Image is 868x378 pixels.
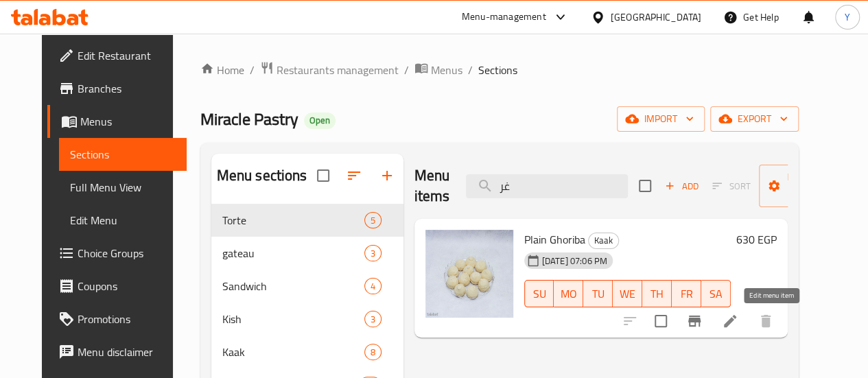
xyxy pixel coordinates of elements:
h6: 630 EGP [736,230,777,249]
div: Kaak8 [211,335,403,368]
div: items [364,311,382,327]
div: items [364,278,382,294]
a: Sections [59,138,187,171]
span: import [628,110,694,128]
img: Plain Ghoriba [425,230,513,318]
span: Sections [478,62,517,78]
span: 8 [365,346,381,359]
span: Coupons [78,278,176,294]
span: FR [677,284,696,304]
a: Edit Restaurant [47,39,187,72]
span: Menu disclaimer [78,344,176,360]
span: Menus [80,113,176,130]
nav: breadcrumb [200,61,799,79]
div: [GEOGRAPHIC_DATA] [611,10,701,25]
span: Select all sections [309,161,338,190]
span: Add item [659,176,703,197]
a: Home [200,62,244,78]
span: Open [304,115,336,126]
button: SU [524,280,554,307]
button: delete [749,305,782,338]
button: Manage items [759,165,851,207]
span: Kaak [589,233,618,248]
button: WE [613,280,642,307]
span: export [721,110,788,128]
div: Open [304,113,336,129]
div: items [364,212,382,228]
div: items [364,245,382,261]
div: Kish3 [211,303,403,335]
div: Torte5 [211,204,403,237]
button: import [617,106,705,132]
span: Select section first [703,176,759,197]
span: Full Menu View [70,179,176,196]
button: MO [554,280,583,307]
span: Sort sections [338,159,371,192]
a: Full Menu View [59,171,187,204]
div: Menu-management [462,9,546,25]
span: [DATE] 07:06 PM [537,255,613,268]
a: Branches [47,72,187,105]
button: Branch-specific-item [678,305,711,338]
div: Sandwich4 [211,270,403,303]
div: gateau3 [211,237,403,270]
span: Add [663,178,700,194]
span: TH [648,284,666,304]
span: 5 [365,214,381,227]
span: Select to update [646,307,675,335]
li: / [404,62,409,78]
button: Add [659,176,703,197]
span: SA [707,284,725,304]
span: Sandwich [222,278,364,294]
span: Kaak [222,344,364,360]
div: Kaak [588,233,619,249]
span: Branches [78,80,176,97]
span: Sections [70,146,176,163]
span: Plain Ghoriba [524,229,585,250]
span: Menus [431,62,462,78]
span: Miracle Pastry [200,104,298,134]
button: SA [701,280,731,307]
span: Kish [222,311,364,327]
a: Edit Menu [59,204,187,237]
a: Coupons [47,270,187,303]
div: items [364,344,382,360]
span: Torte [222,212,364,228]
span: Promotions [78,311,176,327]
span: MO [559,284,578,304]
a: Menu disclaimer [47,335,187,368]
button: Add section [371,159,403,192]
a: Restaurants management [260,61,399,79]
button: export [710,106,799,132]
span: gateau [222,245,364,261]
button: TU [583,280,613,307]
span: 3 [365,313,381,326]
a: Menus [414,61,462,79]
span: SU [530,284,549,304]
h2: Menu sections [217,165,307,186]
li: / [468,62,473,78]
span: 3 [365,247,381,260]
button: TH [642,280,672,307]
span: 4 [365,280,381,293]
span: WE [618,284,637,304]
a: Choice Groups [47,237,187,270]
span: TU [589,284,607,304]
a: Promotions [47,303,187,335]
button: FR [672,280,701,307]
span: Restaurants management [277,62,399,78]
input: search [466,174,628,198]
span: Edit Menu [70,212,176,228]
a: Menus [47,105,187,138]
span: Manage items [770,169,840,203]
h2: Menu items [414,165,450,206]
span: Choice Groups [78,245,176,261]
span: Select section [631,172,659,200]
span: Y [845,10,850,25]
span: Edit Restaurant [78,47,176,64]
